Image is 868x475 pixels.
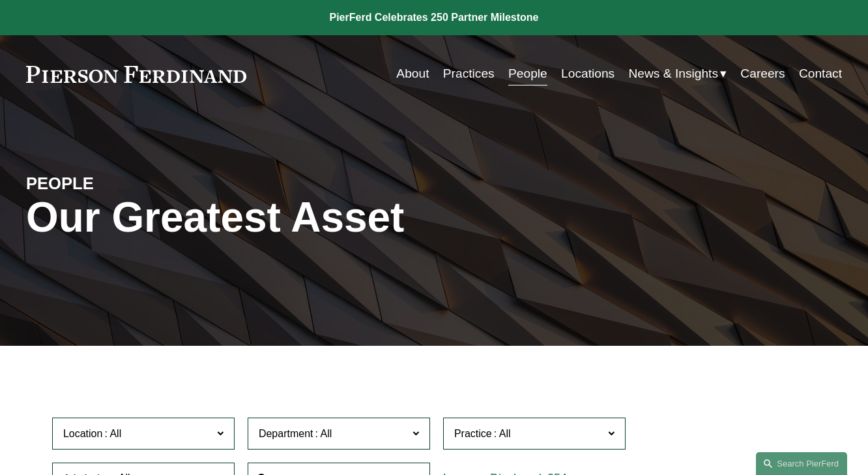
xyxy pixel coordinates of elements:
a: Locations [561,61,615,86]
a: Careers [740,61,785,86]
span: News & Insights [628,63,718,85]
a: About [396,61,429,86]
h4: PEOPLE [26,173,230,194]
span: Department [259,428,313,439]
span: Location [63,428,103,439]
span: Practice [454,428,492,439]
a: People [508,61,547,86]
a: Search this site [756,452,847,475]
a: folder dropdown [628,61,727,86]
a: Contact [799,61,842,86]
a: Practices [443,61,495,86]
h1: Our Greatest Asset [26,194,570,241]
